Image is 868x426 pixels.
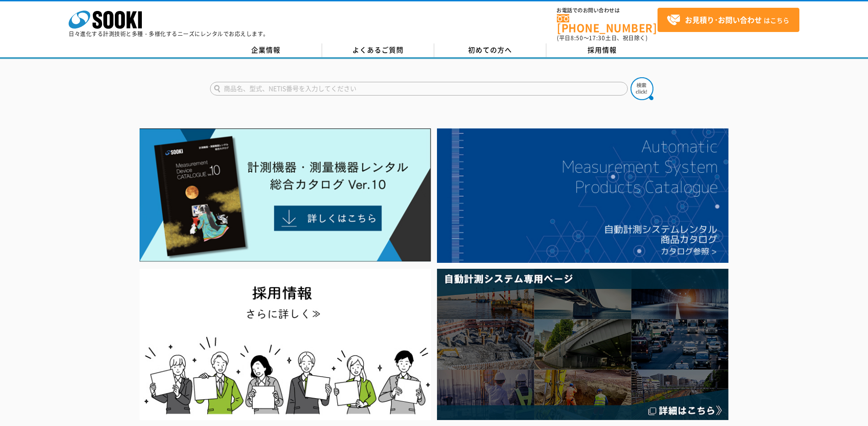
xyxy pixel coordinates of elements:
[434,43,546,57] a: 初めての方へ
[69,31,269,37] p: 日々進化する計測技術と多種・多様化するニーズにレンタルでお応えします。
[322,43,434,57] a: よくあるご質問
[571,34,583,42] span: 8:50
[685,14,762,25] strong: お見積り･お問い合わせ
[210,82,628,96] input: 商品名、型式、NETIS番号を入力してください
[546,43,658,57] a: 採用情報
[140,128,431,262] img: Catalog Ver10
[557,34,647,42] span: (平日 ～ 土日、祝日除く)
[468,45,512,55] span: 初めての方へ
[589,34,605,42] span: 17:30
[667,13,789,27] span: はこちら
[557,8,658,13] span: お電話でのお問い合わせは
[437,128,728,263] img: 自動計測システムカタログ
[658,8,799,32] a: お見積り･お問い合わせはこちら
[631,77,653,100] img: btn_search.png
[140,269,431,420] img: SOOKI recruit
[557,14,658,33] a: [PHONE_NUMBER]
[210,43,322,57] a: 企業情報
[437,269,728,420] img: 自動計測システム専用ページ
